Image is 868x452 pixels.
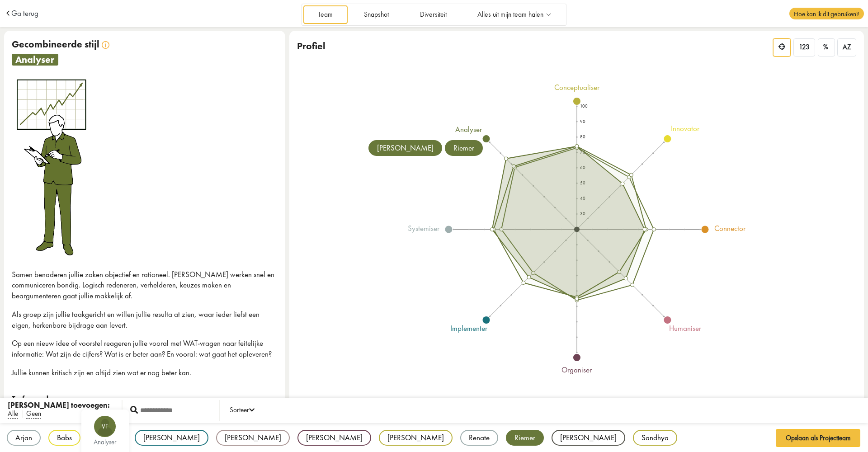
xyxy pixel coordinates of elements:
tspan: analyser [455,124,482,134]
div: [PERSON_NAME] [135,430,208,446]
div: Riemer [506,430,544,446]
span: Geen [26,409,41,419]
div: [PERSON_NAME] [552,430,625,446]
strong: Trefwoorden [12,394,57,404]
div: Sandhya [633,430,677,446]
span: % [823,43,828,52]
div: [PERSON_NAME] toevoegen: [8,400,110,411]
div: analyser [86,439,124,446]
tspan: conceptualiser [554,82,600,92]
button: Opslaan als Projectteam [776,429,861,447]
div: Sorteer [230,405,255,416]
div: [PERSON_NAME] [368,140,442,156]
a: Team [303,5,348,24]
span: analyser [12,54,58,66]
p: Jullie kunnen kritisch zijn en altijd zien wat er nog beter kan. [12,367,278,378]
tspan: innovator [671,123,700,133]
div: [PERSON_NAME] [297,430,371,446]
p: Als groep zijn jullie taakgericht en willen jullie resulta at zien, waar ieder liefst een eigen, ... [12,309,278,331]
tspan: connector [714,223,746,233]
span: VF [94,423,116,430]
a: Snapshot [349,5,403,24]
span: Alle [8,409,18,419]
a: Ga terug [11,9,38,17]
div: Arjan [7,430,41,446]
text: 80 [580,134,585,140]
a: Diversiteit [405,5,461,24]
tspan: implementer [450,323,487,333]
span: Gecombineerde stijl [12,38,99,50]
div: [PERSON_NAME] [216,430,290,446]
div: Babs [48,430,80,446]
div: Riemer [445,140,483,156]
p: Op een nieuw idee of voorstel reageren jullie vooral met WAT-vragen naar feitelijke informatie: W... [12,338,278,360]
div: [PERSON_NAME] [379,430,453,446]
span: 123 [799,43,810,52]
span: AZ [843,43,851,52]
span: Profiel [297,40,325,52]
a: Alles uit mijn team halen [463,5,565,24]
tspan: systemiser [408,223,440,233]
p: Samen benaderen jullie zaken objectief en rationeel. [PERSON_NAME] werken snel en communiceren bo... [12,269,278,301]
tspan: organiser [561,365,592,375]
text: 90 [580,118,585,124]
span: Hoe kan ik dit gebruiken? [789,8,863,19]
tspan: humaniser [669,323,702,333]
img: analyser.png [12,77,90,258]
text: 100 [580,103,588,109]
div: Renate [460,430,498,446]
img: info.svg [102,41,109,49]
span: Alles uit mijn team halen [477,11,543,19]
